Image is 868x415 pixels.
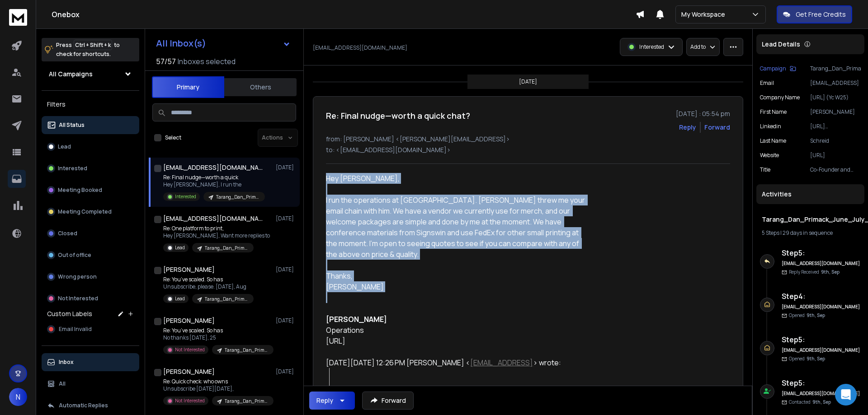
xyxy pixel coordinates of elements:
[175,295,185,302] p: Lead
[760,137,786,145] p: Last Name
[326,260,590,281] div: Thanks,
[762,229,779,237] span: 5 Steps
[42,268,139,286] button: Wrong person
[762,215,859,224] h1: Tarang_Dan_Primack_June_July_2025
[316,396,333,405] div: Reply
[42,224,139,242] button: Closed
[9,388,27,406] button: N
[276,164,296,171] p: [DATE]
[59,326,92,333] span: Email Invalid
[42,353,139,371] button: Inbox
[679,123,696,132] button: Reply
[326,109,470,122] h1: Re: Final nudge—worth a quick chat?
[163,327,272,334] p: Re: You’ve scaled. So has
[326,314,387,324] b: [PERSON_NAME]
[756,184,864,204] div: Activities
[152,76,224,98] button: Primary
[49,70,93,79] h1: All Campaigns
[163,378,272,385] p: Re: Quick check: who owns
[326,195,590,260] div: I run the operations at [GEOGRAPHIC_DATA]. [PERSON_NAME] threw me your email chain with him. We h...
[58,230,77,237] p: Closed
[224,77,297,97] button: Others
[783,229,833,237] span: 29 days in sequence
[58,252,91,259] p: Out of office
[807,355,825,362] span: 9th, Sep
[42,203,139,221] button: Meeting Completed
[58,165,87,172] p: Interested
[74,40,112,50] span: Ctrl + Shift + k
[58,295,98,302] p: Not Interested
[777,5,852,23] button: Get Free Credits
[42,289,139,308] button: Not Interested
[782,247,861,258] h6: Step 5 :
[175,244,185,251] p: Lead
[56,41,120,59] p: Press to check for shortcuts.
[519,78,537,85] p: [DATE]
[225,347,268,354] p: Tarang_Dan_Primack_June_July_2025
[59,380,66,387] p: All
[782,347,861,354] h6: [EMAIL_ADDRESS][DOMAIN_NAME]
[760,65,786,72] p: Campaign
[810,123,861,130] p: [URL][DOMAIN_NAME][PERSON_NAME]
[52,9,636,20] h1: Onebox
[326,173,590,346] div: Hey [PERSON_NAME],
[149,34,298,52] button: All Inbox(s)
[812,399,831,405] span: 9th, Sep
[165,134,181,141] label: Select
[326,145,730,154] p: to: <[EMAIL_ADDRESS][DOMAIN_NAME]>
[42,396,139,415] button: Automatic Replies
[225,398,268,405] p: Tarang_Dan_Primack_June_July_2025
[782,334,861,345] h6: Step 5 :
[789,312,825,319] p: Opened
[163,316,215,325] h1: [PERSON_NAME]
[796,10,846,19] p: Get Free Credits
[810,108,861,116] p: [PERSON_NAME]
[163,334,272,341] p: No thanks [DATE], 25
[762,40,800,49] p: Lead Details
[163,283,254,290] p: Unsubscribe, please. [DATE], Aug
[9,9,27,26] img: logo
[810,166,861,173] p: Co-Founder and CTO
[782,291,861,302] h6: Step 4 :
[216,194,259,201] p: Tarang_Dan_Primack_June_July_2025
[760,108,787,116] p: First Name
[810,152,861,159] p: [URL]
[175,397,205,404] p: Not Interested
[690,43,706,51] p: Add to
[782,303,861,310] h6: [EMAIL_ADDRESS][DOMAIN_NAME]
[42,65,139,83] button: All Campaigns
[276,266,296,273] p: [DATE]
[782,378,861,388] h6: Step 5 :
[760,79,774,87] p: Email
[639,43,664,51] p: Interested
[163,276,254,283] p: Re: You’ve scaled. So has
[313,44,407,51] p: [EMAIL_ADDRESS][DOMAIN_NAME]
[326,135,730,144] p: from: [PERSON_NAME] <[PERSON_NAME][EMAIL_ADDRESS]>
[789,269,840,275] p: Reply Received
[326,325,590,336] div: Operations
[309,392,355,410] button: Reply
[42,375,139,393] button: All
[58,208,112,215] p: Meeting Completed
[175,193,196,200] p: Interested
[163,385,272,392] p: Unsubscribe [DATE][DATE],
[58,273,97,280] p: Wrong person
[326,357,590,368] div: [DATE][DATE] 12:26 PM [PERSON_NAME] < > wrote:
[42,98,139,111] h3: Filters
[807,312,825,318] span: 9th, Sep
[58,143,71,150] p: Lead
[163,225,270,232] p: Re: One platform to print,
[681,10,729,19] p: My Workspace
[163,174,265,181] p: Re: Final nudge—worth a quick
[42,246,139,264] button: Out of office
[59,121,85,129] p: All Status
[810,79,861,87] p: [EMAIL_ADDRESS]
[163,181,265,188] p: Hey [PERSON_NAME], I run the
[47,309,92,318] h3: Custom Labels
[760,123,781,130] p: linkedin
[163,232,270,239] p: Hey [PERSON_NAME], Want more replies to
[178,56,236,67] h3: Inboxes selected
[163,214,263,223] h1: [EMAIL_ADDRESS][DOMAIN_NAME]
